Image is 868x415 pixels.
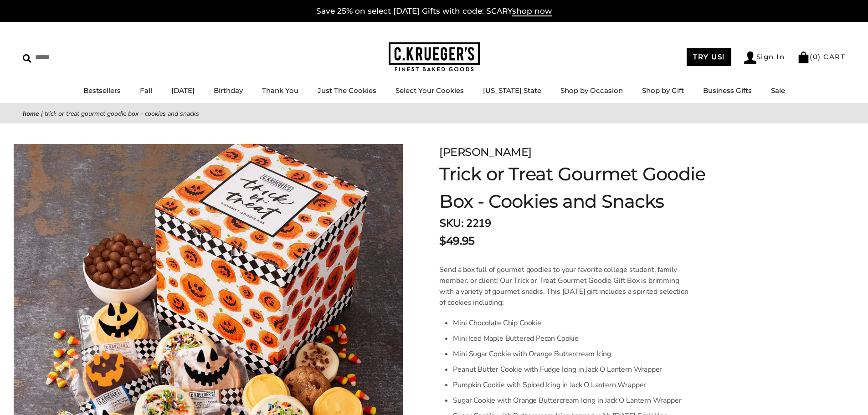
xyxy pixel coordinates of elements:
[703,86,752,95] a: Business Gifts
[744,51,785,64] a: Sign In
[797,52,845,61] a: (0) CART
[171,86,195,95] a: [DATE]
[23,108,845,119] nav: breadcrumbs
[453,377,688,393] li: Pumpkin Cookie with Spiced Icing in Jack O Lantern Wrapper
[262,86,298,95] a: Thank You
[813,52,818,61] span: 0
[439,264,688,308] p: Send a box full of gourmet goodies to your favorite college student, family member, or client! Ou...
[439,160,730,215] h1: Trick or Treat Gourmet Goodie Box - Cookies and Snacks
[395,86,464,95] a: Select Your Cookies
[389,42,480,72] img: C.KRUEGER'S
[439,216,463,231] strong: SKU:
[642,86,684,95] a: Shop by Gift
[771,86,785,95] a: Sale
[140,86,152,95] a: Fall
[45,109,199,118] span: Trick or Treat Gourmet Goodie Box - Cookies and Snacks
[23,50,131,64] input: Search
[483,86,541,95] a: [US_STATE] State
[453,346,688,362] li: Mini Sugar Cookie with Orange Buttercream Icing
[23,54,31,63] img: Search
[453,315,688,331] li: Mini Chocolate Chip Cookie
[687,48,731,66] a: TRY US!
[512,6,552,16] span: shop now
[214,86,243,95] a: Birthday
[439,233,474,249] span: $49.95
[453,362,688,377] li: Peanut Butter Cookie with Fudge Icing in Jack O Lantern Wrapper
[560,86,623,95] a: Shop by Occasion
[316,6,552,16] a: Save 25% on select [DATE] Gifts with code: SCARYshop now
[453,331,688,346] li: Mini Iced Maple Buttered Pecan Cookie
[439,144,730,160] div: [PERSON_NAME]
[466,216,491,231] span: 2219
[318,86,376,95] a: Just The Cookies
[744,51,756,64] img: Account
[23,109,39,118] a: Home
[797,51,810,63] img: Bag
[83,86,121,95] a: Bestsellers
[41,109,43,118] span: |
[453,393,688,408] li: Sugar Cookie with Orange Buttercream Icing in Jack O Lantern Wrapper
